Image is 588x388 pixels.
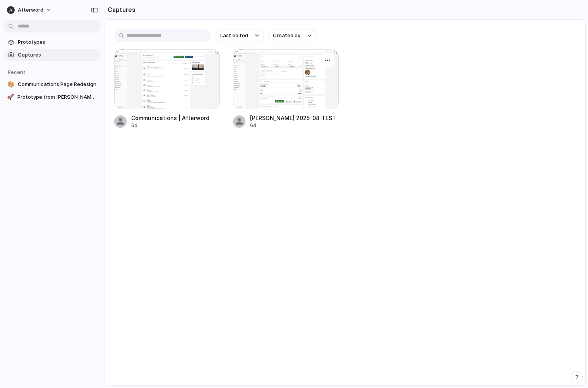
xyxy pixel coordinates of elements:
button: Afterword [4,4,55,16]
span: Prototype from [PERSON_NAME] 2025-08-TEST [17,93,98,101]
div: [PERSON_NAME] 2025-08-TEST [250,114,336,122]
span: Prototypes [18,38,98,46]
span: Created by [273,32,300,39]
span: Communications Page Redesign [18,81,98,88]
button: Last edited [216,29,264,42]
div: Communications | Afterword [131,114,209,122]
a: 🎨Communications Page Redesign [4,79,101,90]
div: 6d [131,122,209,129]
div: 🚀 [7,93,14,101]
a: 🚀Prototype from [PERSON_NAME] 2025-08-TEST [4,91,101,103]
span: Captures [18,51,98,59]
span: Recent [8,69,26,75]
div: 🎨 [7,81,15,88]
h2: Captures [105,5,135,14]
span: Last edited [220,32,248,39]
span: Afterword [18,6,43,14]
a: Prototypes [4,36,101,48]
a: Captures [4,49,101,61]
button: Created by [268,29,316,42]
div: 6d [250,122,336,129]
